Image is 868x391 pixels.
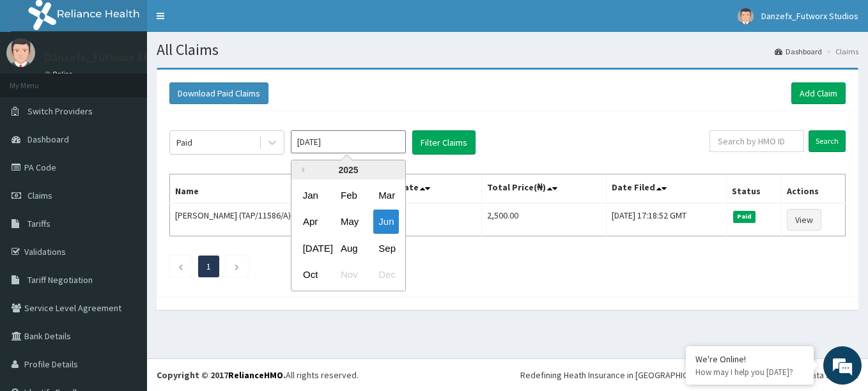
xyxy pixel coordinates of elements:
[336,210,361,234] div: Choose May 2025
[373,183,399,207] div: Choose March 2025
[809,130,846,152] input: Search
[6,257,244,302] textarea: Type your message and hit 'Enter'
[45,52,174,63] p: Danzefx_Futworx Studios
[6,38,35,67] img: User Image
[176,136,192,149] div: Paid
[169,82,268,104] button: Download Paid Claims
[206,261,211,272] a: Page 1 is your current page
[481,174,606,204] th: Total Price(₦)
[234,261,240,272] a: Next page
[823,46,858,57] li: Claims
[520,369,858,381] div: Redefining Heath Insurance in [GEOGRAPHIC_DATA] using Telemedicine and Data Science!
[291,182,405,288] div: month 2025-06
[373,210,399,234] div: Choose June 2025
[775,46,822,57] a: Dashboard
[373,236,399,260] div: Choose September 2025
[709,130,804,152] input: Search by HMO ID
[298,210,323,234] div: Choose April 2025
[170,203,348,236] td: [PERSON_NAME] (TAP/11586/A)
[726,174,782,204] th: Status
[27,190,52,201] span: Claims
[27,218,50,229] span: Tariffs
[336,236,361,260] div: Choose August 2025
[695,367,804,378] p: How may I help you today?
[291,130,406,153] input: Select Month and Year
[606,174,726,204] th: Date Filed
[27,134,69,145] span: Dashboard
[45,70,75,79] a: Online
[787,209,821,231] a: View
[791,82,846,104] a: Add Claim
[761,10,858,22] span: Danzefx_Futworx Studios
[298,167,304,173] button: Previous Year
[336,183,361,207] div: Choose February 2025
[147,358,868,391] footer: All rights reserved.
[733,211,756,222] span: Paid
[228,369,283,381] a: RelianceHMO
[291,160,405,180] div: 2025
[170,174,348,204] th: Name
[27,105,93,117] span: Switch Providers
[157,369,286,381] strong: Copyright © 2017 .
[298,236,323,260] div: Choose July 2025
[157,42,858,58] h1: All Claims
[782,174,846,204] th: Actions
[27,274,93,286] span: Tariff Negotiation
[210,6,240,37] div: Minimize live chat window
[695,353,804,365] div: We're Online!
[412,130,476,155] button: Filter Claims
[606,203,726,236] td: [DATE] 17:18:52 GMT
[24,64,52,96] img: d_794563401_company_1708531726252_794563401
[74,115,176,244] span: We're online!
[298,183,323,207] div: Choose January 2025
[481,203,606,236] td: 2,500.00
[66,72,215,88] div: Chat with us now
[298,263,323,287] div: Choose October 2025
[738,8,754,24] img: User Image
[178,261,183,272] a: Previous page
